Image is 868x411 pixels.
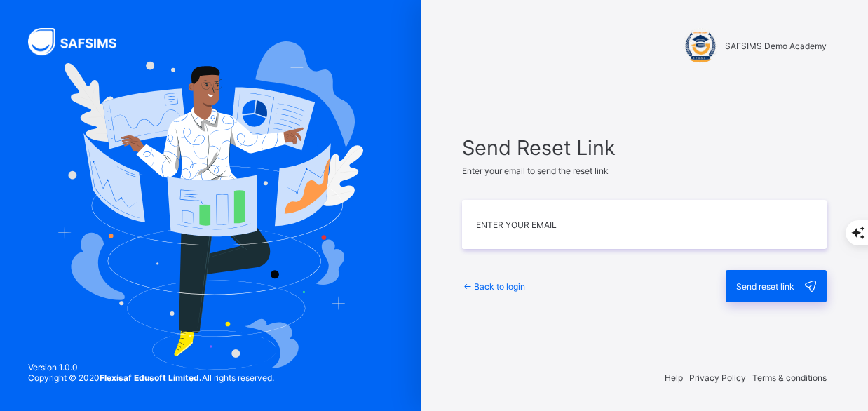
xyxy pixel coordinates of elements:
span: Back to login [474,281,525,292]
strong: Flexisaf Edusoft Limited. [100,372,202,383]
span: SAFSIMS Demo Academy [725,41,827,51]
span: Send Reset Link [462,135,827,160]
img: Hero Image [57,41,363,370]
img: SAFSIMS Logo [28,28,133,55]
span: Privacy Policy [689,372,746,383]
span: Help [665,372,683,383]
span: Terms & conditions [752,372,827,383]
span: Version 1.0.0 [28,362,274,372]
img: SAFSIMS Demo Academy [683,28,718,63]
span: Enter your email to send the reset link [462,166,609,176]
a: Back to login [462,281,525,292]
span: Copyright © 2020 All rights reserved. [28,372,274,383]
span: Send reset link [736,281,794,292]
